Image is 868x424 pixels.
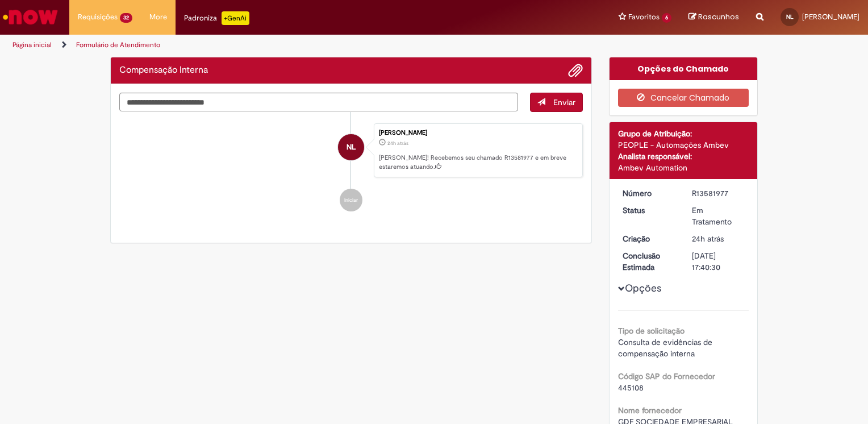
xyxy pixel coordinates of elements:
dt: Conclusão Estimada [614,250,684,273]
div: [DATE] 17:40:30 [692,250,745,273]
a: Página inicial [12,40,52,49]
div: NIVALDO LELIS [338,134,364,160]
p: +GenAi [222,11,249,25]
p: [PERSON_NAME]! Recebemos seu chamado R13581977 e em breve estaremos atuando. [379,153,577,171]
div: R13581977 [692,188,745,199]
span: 24h atrás [387,140,408,147]
dt: Número [614,188,684,199]
span: NL [786,13,794,20]
span: Consulta de evidências de compensação interna [618,337,715,359]
dt: Criação [614,233,684,244]
div: Opções do Chamado [610,57,758,80]
span: Rascunhos [698,11,739,22]
span: Favoritos [628,11,660,23]
span: 24h atrás [692,234,724,244]
span: 445108 [618,383,644,393]
span: 32 [120,13,132,23]
time: 30/09/2025 14:40:20 [387,140,408,147]
ul: Histórico de tíquete [119,112,583,223]
div: Padroniza [184,11,249,25]
b: Tipo de solicitação [618,326,685,336]
span: [PERSON_NAME] [802,12,859,22]
div: Analista responsável: [618,151,749,162]
div: PEOPLE - Automações Ambev [618,139,749,151]
span: NL [347,134,356,161]
span: 6 [662,13,671,23]
button: Enviar [530,93,583,112]
div: 30/09/2025 14:40:20 [692,233,745,244]
b: Nome fornecedor [618,405,682,415]
span: Enviar [553,97,575,107]
button: Adicionar anexos [568,63,583,78]
time: 30/09/2025 14:40:20 [692,234,724,244]
h2: Compensação Interna Histórico de tíquete [119,65,208,76]
li: NIVALDO LELIS [119,123,583,178]
button: Cancelar Chamado [618,89,749,107]
a: Rascunhos [688,12,739,23]
textarea: Digite sua mensagem aqui... [119,93,518,112]
img: ServiceNow [1,6,60,28]
div: [PERSON_NAME] [379,130,577,136]
dt: Status [614,205,684,216]
ul: Trilhas de página [9,35,570,56]
div: Grupo de Atribuição: [618,128,749,139]
b: Código SAP do Fornecedor [618,371,715,381]
span: Requisições [78,11,118,23]
a: Formulário de Atendimento [76,40,160,49]
div: Em Tratamento [692,205,745,227]
span: More [149,11,167,23]
div: Ambev Automation [618,162,749,173]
